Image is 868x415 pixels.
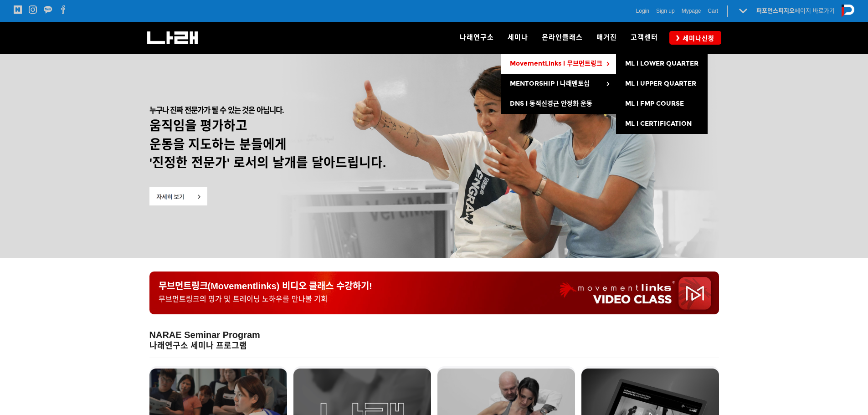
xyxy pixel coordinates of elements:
[501,54,616,74] a: MovementLinks l 무브먼트링크
[616,94,708,114] a: ML l FMP COURSE
[624,22,665,54] a: 고객센터
[631,33,658,41] span: 고객센터
[708,6,718,15] a: Cart
[682,6,701,15] a: Mypage
[149,119,248,133] strong: 움직임을 평가하고
[535,22,590,54] a: 온라인클래스
[149,341,247,350] strong: 나래연구소 세미나 프로그램
[159,281,372,291] span: 무브먼트링크(Movementlinks) 비디오 클래스 수강하기!
[656,6,675,15] a: Sign up
[149,187,207,205] img: 5ca3dfaf38ad5.png
[590,22,624,54] a: 매거진
[149,138,287,152] strong: 운동을 지도하는 분들에게
[625,80,696,87] span: ML l UPPER QUARTER
[149,330,260,340] span: NARAE Seminar Program
[501,22,535,54] a: 세미나
[616,74,708,94] a: ML l UPPER QUARTER
[542,33,583,41] span: 온라인클래스
[453,22,501,54] a: 나래연구소
[510,60,602,67] span: MovementLinks l 무브먼트링크
[149,272,719,314] a: 무브먼트링크(Movementlinks) 비디오 클래스 수강하기!무브먼트링크의 평가 및 트레이닝 노하우를 만나볼 기회
[625,60,699,67] span: ML l LOWER QUARTER
[680,34,714,43] span: 세미나신청
[616,114,708,134] a: ML l CERTIFICATION
[149,156,386,170] span: '진정한 전문가' 로서의 날개를 달아드립니다.
[159,295,328,303] span: 무브먼트링크의 평가 및 트레이닝 노하우를 만나볼 기회
[501,74,616,94] a: MENTORSHIP l 나래멘토십
[669,31,721,44] a: 세미나신청
[625,120,692,128] span: ML l CERTIFICATION
[625,100,684,108] span: ML l FMP COURSE
[636,6,649,15] a: Login
[149,106,284,115] span: 누구나 진짜 전문가가 될 수 있는 것은 아닙니다.
[510,80,590,87] span: MENTORSHIP l 나래멘토십
[616,54,708,74] a: ML l LOWER QUARTER
[756,7,795,14] strong: 퍼포먼스피지오
[508,33,528,41] span: 세미나
[501,94,616,114] a: DNS l 동적신경근 안정화 운동
[596,33,617,41] span: 매거진
[460,33,494,41] span: 나래연구소
[510,100,592,108] span: DNS l 동적신경근 안정화 운동
[756,7,835,14] a: 퍼포먼스피지오페이지 바로가기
